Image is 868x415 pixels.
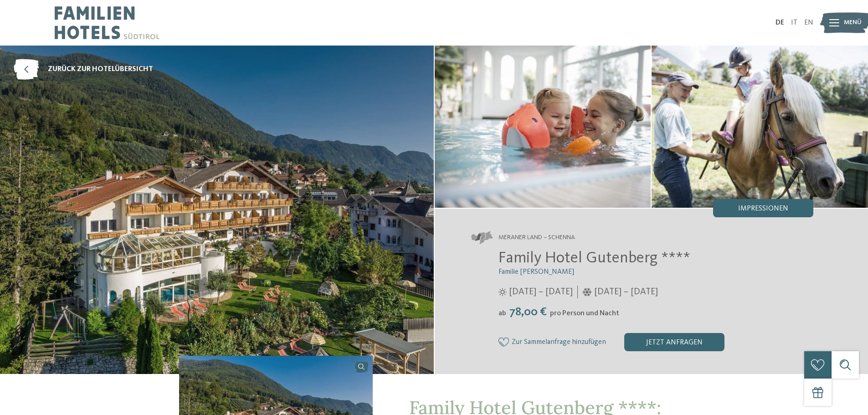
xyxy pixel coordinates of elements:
span: Zur Sammelanfrage hinzufügen [512,338,606,347]
a: DE [776,19,784,26]
span: Impressionen [738,205,788,212]
span: zurück zur Hotelübersicht [48,64,153,74]
span: Menü [844,18,862,27]
a: EN [804,19,813,26]
a: IT [791,19,797,26]
span: 78,00 € [507,306,549,318]
div: jetzt anfragen [624,333,724,351]
img: Das Familienhotel in Schenna für kreative Naturliebhaber [435,46,651,208]
span: pro Person und Nacht [550,310,619,317]
span: Family Hotel Gutenberg **** [498,250,690,266]
i: Öffnungszeiten im Winter [582,288,592,296]
a: zurück zur Hotelübersicht [14,59,153,80]
span: Meraner Land – Schenna [498,233,575,242]
img: Das Familienhotel in Schenna für kreative Naturliebhaber [652,46,868,208]
span: [DATE] – [DATE] [509,286,573,298]
span: Familie [PERSON_NAME] [498,268,574,276]
span: [DATE] – [DATE] [594,286,658,298]
span: ab [498,310,506,317]
i: Öffnungszeiten im Sommer [498,288,507,296]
